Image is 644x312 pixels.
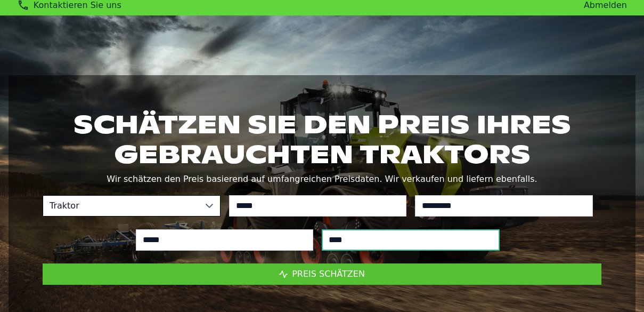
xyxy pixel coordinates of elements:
[43,196,199,216] span: Traktor
[43,109,601,169] h1: Schätzen Sie den Preis Ihres gebrauchten Traktors
[292,269,365,279] span: Preis schätzen
[43,172,601,187] p: Wir schätzen den Preis basierend auf umfangreichen Preisdaten. Wir verkaufen und liefern ebenfalls.
[43,263,601,285] button: Preis schätzen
